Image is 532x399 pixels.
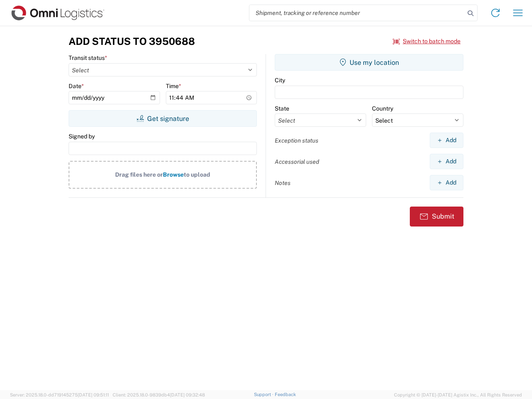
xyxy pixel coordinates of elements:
[430,175,463,190] button: Add
[275,76,285,84] label: City
[69,54,107,62] label: Transit status
[410,207,463,227] button: Submit
[430,133,463,148] button: Add
[394,391,522,399] span: Copyright © [DATE]-[DATE] Agistix Inc., All Rights Reserved
[69,110,257,127] button: Get signature
[69,82,84,90] label: Date
[166,82,181,90] label: Time
[113,392,205,397] span: Client: 2025.18.0-9839db4
[275,392,296,397] a: Feedback
[275,105,289,112] label: State
[275,158,319,165] label: Accessorial used
[275,137,318,144] label: Exception status
[275,179,291,187] label: Notes
[184,171,210,178] span: to upload
[170,392,205,397] span: [DATE] 09:32:48
[249,5,465,21] input: Shipment, tracking or reference number
[393,34,461,48] button: Switch to batch mode
[275,54,463,71] button: Use my location
[115,171,163,178] span: Drag files here or
[69,133,95,140] label: Signed by
[254,392,275,397] a: Support
[78,392,109,397] span: [DATE] 09:51:11
[69,35,195,47] h3: Add Status to 3950688
[163,171,184,178] span: Browse
[10,392,109,397] span: Server: 2025.18.0-dd719145275
[372,105,393,112] label: Country
[430,154,463,169] button: Add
